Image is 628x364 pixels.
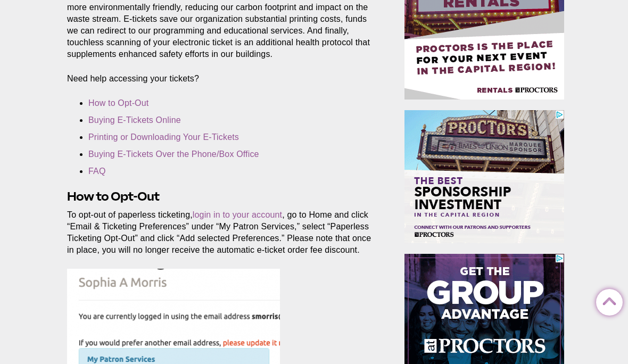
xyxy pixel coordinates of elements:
[88,167,106,176] a: FAQ
[193,210,282,219] a: login in to your account
[67,209,380,256] p: To opt-out of paperless ticketing, , go to Home and click “Email & Ticketing Preferences” under “...
[88,133,239,142] a: Printing or Downloading Your E-Tickets
[404,110,564,243] iframe: Advertisement
[67,73,380,85] p: Need help accessing your tickets?
[67,189,159,203] strong: How to Opt-Out
[596,289,617,311] a: Back to Top
[88,150,259,159] a: Buying E-Tickets Over the Phone/Box Office
[88,98,148,107] a: How to Opt-Out
[88,115,181,125] a: Buying E-Tickets Online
